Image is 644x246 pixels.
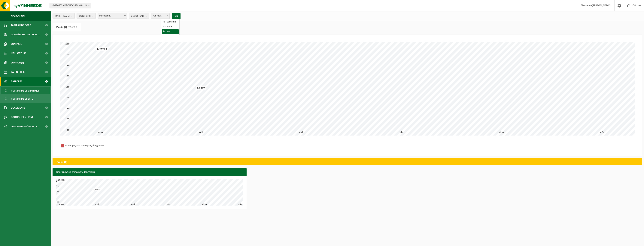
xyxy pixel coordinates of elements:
span: Contrat(s) [11,58,24,67]
div: 8,880 t [196,86,206,90]
li: Par semaine [162,19,179,24]
span: Documents [11,103,25,113]
div: 17,940 t [57,179,66,182]
span: (26,820 t) [67,26,77,28]
span: Navigation [11,11,25,21]
span: Sous forme de graphique [11,87,39,94]
span: Conditions d'accepta... [11,122,39,131]
a: Sous forme de graphique [1,87,50,94]
strong: [PERSON_NAME] [592,4,611,7]
a: Sous forme de liste [1,95,50,102]
button: Déchet(1/1) [129,13,149,19]
span: Par mois [151,13,170,19]
span: Par déchet [98,13,127,19]
span: Boutique en ligne [11,113,33,122]
span: Tableau de bord [11,21,31,30]
li: Par an [162,29,179,34]
div: 8,880 t [93,188,101,191]
count: (2/2) [86,15,91,17]
span: Sous forme de liste [11,95,33,102]
span: Calendrier [11,67,25,77]
div: Boues physico-chimiques, dangereux [65,143,114,148]
span: Données de l'entrepr... [11,30,40,39]
span: 10-876403 - DEQUACHIM - GHLIN [50,3,91,8]
span: Site(s) [79,13,91,19]
h3: Boues physico-chimiques, dangereux [53,168,247,176]
span: 10-876403 - DEQUACHIM - GHLIN [50,3,91,8]
span: Utilisateurs [11,49,26,58]
button: OK [172,13,181,19]
li: Par mois [162,24,179,29]
button: [DATE] - [DATE] [53,13,75,19]
span: Par mois [151,13,169,19]
span: Par déchet [98,13,127,19]
a: Poids (t) [53,23,81,31]
span: Déchet [131,13,144,19]
div: 17,940 t [96,47,108,51]
button: Site(s)(2/2) [77,13,96,19]
h2: Poids (t) [53,158,71,166]
span: Contacts [11,39,22,49]
span: Rapports [11,77,22,86]
span: [DATE] - [DATE] [55,13,70,19]
count: (1/1) [139,15,144,17]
